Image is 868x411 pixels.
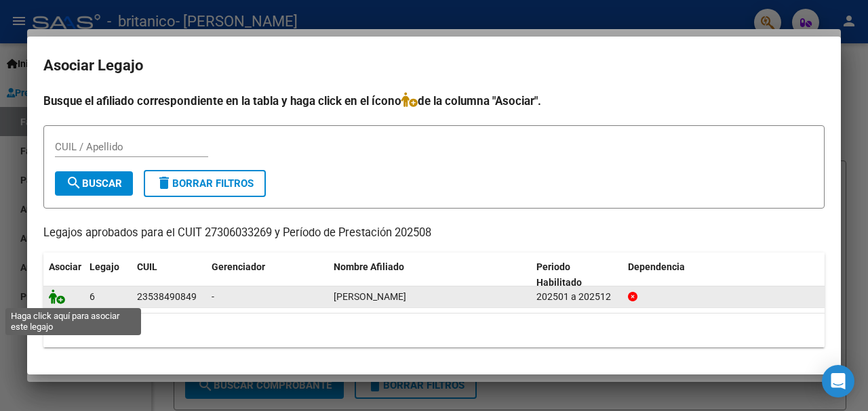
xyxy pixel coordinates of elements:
[90,291,95,302] span: 6
[536,289,617,305] div: 202501 a 202512
[212,261,265,272] span: Gerenciador
[212,291,214,302] span: -
[90,261,119,272] span: Legajo
[156,177,254,190] span: Borrar Filtros
[328,253,531,297] datatable-header-cell: Nombre Afiliado
[531,253,623,297] datatable-header-cell: Periodo Habilitado
[43,225,825,242] p: Legajos aprobados para el CUIT 27306033269 y Período de Prestación 202508
[66,175,82,191] mat-icon: search
[43,53,825,79] h2: Asociar Legajo
[49,261,81,272] span: Asociar
[43,253,84,297] datatable-header-cell: Asociar
[628,261,685,272] span: Dependencia
[43,313,825,347] div: 1 registros
[334,261,404,272] span: Nombre Afiliado
[137,289,197,305] div: 23538490849
[623,253,825,297] datatable-header-cell: Dependencia
[822,365,854,397] div: Open Intercom Messenger
[137,261,157,272] span: CUIL
[206,253,328,297] datatable-header-cell: Gerenciador
[144,170,266,197] button: Borrar Filtros
[132,253,206,297] datatable-header-cell: CUIL
[84,253,132,297] datatable-header-cell: Legajo
[536,261,582,288] span: Periodo Habilitado
[66,177,122,190] span: Buscar
[334,291,406,302] span: IRIARTE BAUTISTA AGUSTIN
[43,92,825,110] h4: Busque el afiliado correspondiente en la tabla y haga click en el ícono de la columna "Asociar".
[55,171,133,196] button: Buscar
[156,175,172,191] mat-icon: delete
